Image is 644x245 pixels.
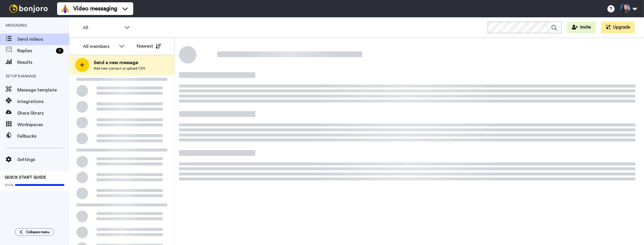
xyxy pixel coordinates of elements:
[94,66,145,71] span: Add new contact or upload CSV
[83,43,116,50] div: All members
[17,87,69,93] span: Message template
[5,183,14,187] span: 100%
[17,110,69,117] span: Share library
[17,121,69,128] span: Workspaces
[56,48,63,54] div: 11
[567,22,596,33] button: Invite
[61,4,70,13] img: vm-color.svg
[73,5,117,13] span: Video messaging
[132,40,166,52] button: Newest
[15,228,54,236] button: Collapse menu
[17,98,69,105] span: Integrations
[601,22,635,33] button: Upgrade
[17,36,69,43] span: Send videos
[17,133,69,140] span: Fallbacks
[17,59,69,66] span: Results
[83,24,121,31] span: All
[5,175,46,179] span: QUICK START GUIDE
[17,47,54,54] span: Replies
[7,5,50,13] img: bj-logo-header-white.svg
[26,230,50,234] span: Collapse menu
[17,156,69,163] span: Settings
[94,59,145,66] span: Send a new message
